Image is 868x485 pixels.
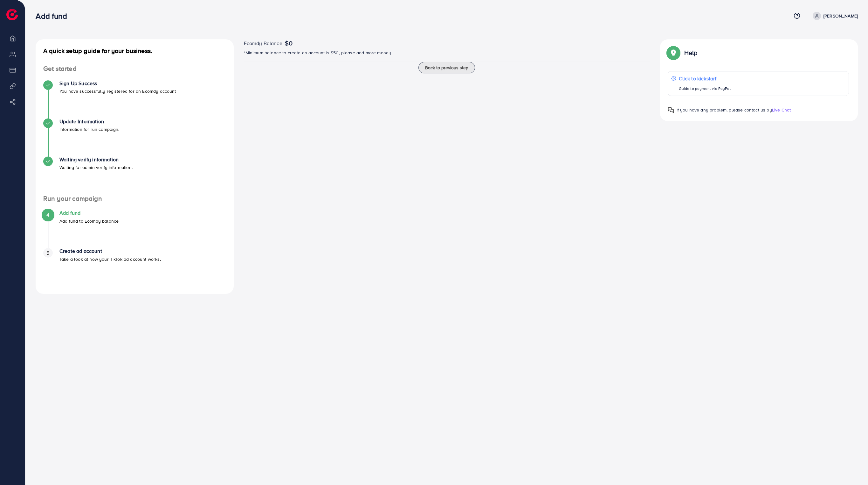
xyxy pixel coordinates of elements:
[36,80,234,118] li: Sign Up Success
[59,118,120,125] h4: Update Information
[36,157,234,195] li: Waiting verify information
[418,62,475,73] button: Back to previous step
[59,125,120,133] p: Information for run campaign.
[6,9,18,20] img: logo
[668,107,674,113] img: Popup guide
[46,249,49,257] span: 5
[59,248,161,254] h4: Create ad account
[59,255,161,263] p: Take a look at how your TikTok ad account works.
[810,12,858,20] a: [PERSON_NAME]
[46,211,49,219] span: 4
[36,65,234,73] h4: Get started
[823,12,858,20] p: [PERSON_NAME]
[679,75,731,82] p: Click to kickstart!
[59,80,176,86] h4: Sign Up Success
[59,210,119,216] h4: Add fund
[36,210,234,248] li: Add fund
[244,49,650,57] p: *Minimum balance to create an account is $50, please add more money.
[679,85,731,92] p: Guide to payment via PayPal
[668,47,679,58] img: Popup guide
[59,164,133,171] p: Waiting for admin verify information.
[244,39,284,47] span: Ecomdy Balance:
[772,107,791,113] span: Live Chat
[59,87,176,95] p: You have successfully registered for an Ecomdy account
[36,11,72,21] h3: Add fund
[36,47,234,55] h4: A quick setup guide for your business.
[425,64,468,71] span: Back to previous step
[36,195,234,203] h4: Run your campaign
[677,107,772,113] span: If you have any problem, please contact us by
[36,248,234,286] li: Create ad account
[59,217,119,225] p: Add fund to Ecomdy balance
[59,157,133,163] h4: Waiting verify information
[684,49,698,57] p: Help
[285,39,293,47] span: $0
[36,118,234,157] li: Update Information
